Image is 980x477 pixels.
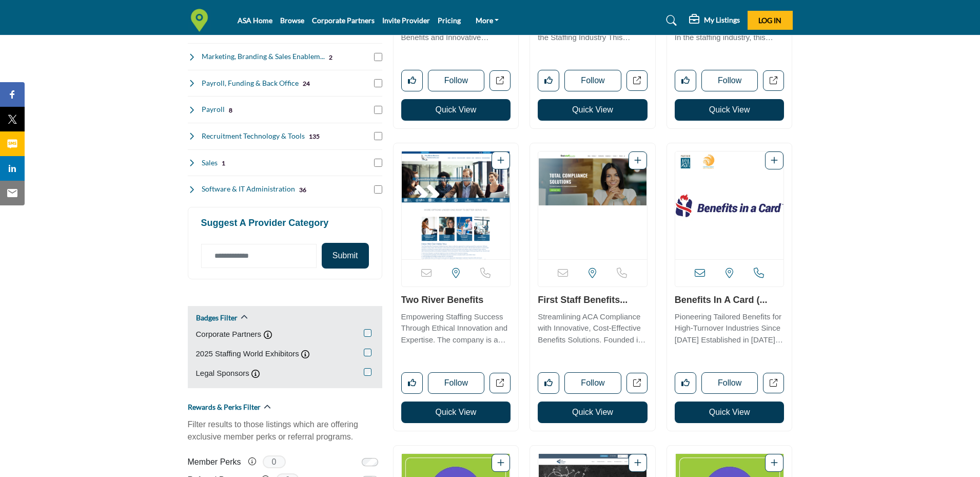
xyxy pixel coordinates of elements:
a: Open first-staff-benefits in new tab [626,373,648,394]
input: Legal Sponsors checkbox [364,368,371,376]
h4: Software & IT Administration: Software solutions and IT management services designed for staffing... [202,184,295,194]
a: Pricing [438,16,461,25]
button: Like listing [538,372,559,394]
h3: First Staff Benefits [538,295,648,306]
button: Quick View [538,99,648,121]
img: Corporate Partners Badge Icon [678,154,693,169]
a: Add To List [771,156,778,165]
button: Like listing [675,70,696,91]
a: Empowering Staffing Success Through Ethical Innovation and Expertise. The company is a leading pr... [401,309,511,346]
div: 135 Results For Recruitment Technology & Tools [309,131,320,141]
a: Add To List [771,459,778,467]
a: Corporate Partners [312,16,375,25]
h4: Recruitment Technology & Tools: Software platforms and digital tools to streamline recruitment an... [202,131,305,141]
button: Follow [428,70,485,91]
img: Site Logo [188,9,216,32]
b: 2 [329,54,332,61]
p: Streamlining ACA Compliance with Innovative, Cost-Effective Benefits Solutions. Founded in [DATE]... [538,311,648,346]
div: 1 Results For Sales [222,158,225,167]
p: Filter results to those listings which are offering exclusive member perks or referral programs. [188,418,382,443]
button: Follow [564,372,621,394]
button: Like listing [675,372,696,394]
a: Benefits in a Card (... [675,295,768,305]
button: Quick View [401,402,511,423]
input: Select Sales checkbox [374,159,382,167]
a: Open Listing in new tab [675,151,784,259]
a: Open benefits-in-a-card in new tab [763,373,784,394]
a: Add To List [634,156,641,165]
label: Member Perks [188,453,241,471]
a: Invite Provider [382,16,430,25]
img: Two River Benefits [402,151,511,259]
a: Open esprit-benefits in new tab [626,70,648,91]
button: Quick View [401,99,511,121]
a: Add To List [497,156,504,165]
h5: My Listings [704,15,740,25]
h3: Two River Benefits [401,295,511,306]
b: 135 [309,133,320,140]
label: 2025 Staffing World Exhibitors [196,348,299,360]
input: Corporate Partners checkbox [364,329,371,337]
input: Select Recruitment Technology & Tools checkbox [374,132,382,140]
h2: Rewards & Perks Filter [188,402,261,412]
a: Streamlining ACA Compliance with Innovative, Cost-Effective Benefits Solutions. Founded in [DATE]... [538,309,648,346]
p: Pioneering Tailored Benefits for High-Turnover Industries Since [DATE] Established in [DATE], thi... [675,311,785,346]
div: 2 Results For Marketing, Branding & Sales Enablement [329,52,332,62]
button: Follow [701,70,758,91]
button: Log In [748,11,793,30]
h2: Badges Filter [196,313,238,323]
button: Like listing [401,372,423,394]
a: More [468,13,506,28]
a: First Staff Benefits... [538,295,628,305]
button: Submit [322,243,369,269]
label: Legal Sponsors [196,368,249,379]
a: Search [656,12,683,29]
input: 2025 Staffing World Exhibitors checkbox [364,349,371,356]
h4: Payroll, Funding & Back Office: Comprehensive back-office support including payroll processing an... [202,78,299,88]
p: Empowering Staffing Success Through Ethical Innovation and Expertise. The company is a leading pr... [401,311,511,346]
button: Like listing [401,70,423,91]
h2: Suggest a Provider Category [201,218,369,236]
span: Log In [758,16,781,25]
b: 8 [229,107,232,114]
div: 8 Results For Payroll [229,105,232,115]
img: First Staff Benefits [538,151,647,259]
input: Select Marketing, Branding & Sales Enablement checkbox [374,53,382,61]
input: Select Payroll, Funding & Back Office checkbox [374,79,382,87]
a: Open Listing in new tab [538,151,647,259]
h4: Payroll: Dedicated payroll processing services for staffing companies. [202,104,225,115]
button: Quick View [675,402,785,423]
b: 1 [222,160,225,167]
input: Select Software & IT Administration checkbox [374,185,382,194]
a: Open mbl-benefits-consulting in new tab [489,70,511,91]
input: Select Payroll checkbox [374,106,382,114]
b: 36 [299,186,306,194]
button: Quick View [675,99,785,121]
a: Add To List [634,459,641,467]
img: 2025 Staffing World Exhibitors Badge Icon [701,154,716,169]
button: Quick View [538,402,648,423]
img: Benefits in a Card (BIC) [675,151,784,259]
a: Pioneering Tailored Benefits for High-Turnover Industries Since [DATE] Established in [DATE], thi... [675,309,785,346]
a: Open two-river-benefits in new tab [489,373,511,394]
a: Add To List [497,459,504,467]
a: Open sisco-benefits in new tab [763,70,784,91]
a: Open Listing in new tab [402,151,511,259]
h4: Sales: Sales training, lead generation, and customer relationship management solutions for staffi... [202,158,218,168]
input: Switch to Member Perks [362,458,378,466]
span: 0 [263,455,286,468]
h4: Marketing, Branding & Sales Enablement: Marketing strategies, brand development, and sales tools ... [202,51,325,62]
button: Follow [701,372,758,394]
div: 36 Results For Software & IT Administration [299,185,306,194]
a: ASA Home [238,16,272,25]
b: 24 [303,80,310,87]
div: My Listings [689,14,740,27]
h3: Benefits in a Card (BIC) [675,295,785,306]
div: 24 Results For Payroll, Funding & Back Office [303,79,310,88]
label: Corporate Partners [196,329,262,340]
button: Follow [428,372,485,394]
a: Two River Benefits [401,295,484,305]
a: Browse [280,16,304,25]
input: Category Name [201,244,317,268]
button: Follow [564,70,621,91]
